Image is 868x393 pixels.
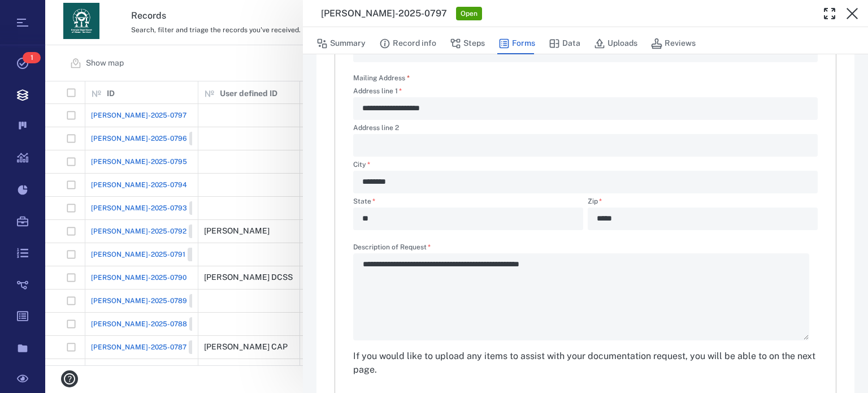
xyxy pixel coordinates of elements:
label: Address line 1 [353,88,818,97]
button: Close [841,2,863,25]
label: Mailing Address [353,74,410,83]
button: Record info [379,33,436,54]
button: Steps [450,33,485,54]
h3: [PERSON_NAME]-2025-0797 [321,7,447,20]
div: If you would like to upload any items to assist with your documentation request, you will be able... [353,349,818,377]
button: Summary [316,33,366,54]
span: Open [458,9,480,19]
button: Toggle Fullscreen [818,2,841,25]
button: Data [549,33,580,54]
button: Forms [498,33,535,54]
button: Uploads [594,33,637,54]
span: 1 [23,52,41,63]
span: Help [25,8,49,18]
label: Zip [588,198,818,208]
label: Address line 2 [353,124,818,134]
button: Reviews [651,33,696,54]
label: State [353,198,583,208]
span: required [407,74,410,82]
label: Description of Request [353,244,818,253]
label: City [353,161,818,171]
